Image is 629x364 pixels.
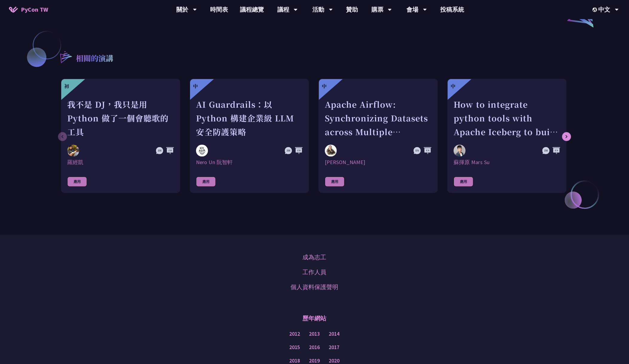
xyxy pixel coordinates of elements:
img: Locale Icon [593,7,599,12]
img: Sebastien Crocquevieille [325,145,337,157]
span: PyCon TW [21,5,48,14]
a: 2015 [290,344,300,351]
div: 我不是 DJ，我只是用 Python 做了一個會聽歌的工具 [67,98,174,139]
img: 羅經凱 [67,145,79,157]
a: PyCon TW [3,2,54,17]
p: 歷年網站 [303,309,327,327]
div: 中 [451,83,455,90]
div: 中 [322,83,327,90]
div: 初 [64,83,69,90]
div: Apache Airflow: Synchronizing Datasets across Multiple instances [325,98,431,139]
a: 成為志工 [303,253,327,262]
a: 2012 [290,330,300,338]
img: r3.8d01567.svg [51,42,80,71]
a: 2016 [309,344,320,351]
a: 2014 [329,330,340,338]
div: How to integrate python tools with Apache Iceberg to build ETLT pipeline on Shift-Left Architecture [454,98,560,139]
div: 應用 [196,177,216,187]
a: 中 How to integrate python tools with Apache Iceberg to build ETLT pipeline on Shift-Left Architec... [447,79,567,193]
div: AI Guardrails：以 Python 構建企業級 LLM 安全防護策略 [196,98,303,139]
a: 2017 [329,344,340,351]
div: Nero Un 阮智軒 [196,159,303,166]
img: Home icon of PyCon TW 2025 [9,7,18,13]
a: 個人資料保護聲明 [291,283,339,291]
div: [PERSON_NAME] [325,159,431,166]
div: 羅經凱 [67,159,174,166]
img: Nero Un 阮智軒 [196,145,208,157]
a: 2013 [309,330,320,338]
a: 工作人員 [303,268,327,277]
div: 應用 [67,177,87,187]
p: 相關的演講 [76,53,113,65]
img: 蘇揮原 Mars Su [454,145,466,157]
div: 中 [193,83,198,90]
a: 初 我不是 DJ，我只是用 Python 做了一個會聽歌的工具 羅經凱 羅經凱 應用 [61,79,180,193]
div: 應用 [325,177,345,187]
div: 應用 [454,177,473,187]
a: 中 Apache Airflow: Synchronizing Datasets across Multiple instances Sebastien Crocquevieille [PERS... [319,79,438,193]
div: 蘇揮原 Mars Su [454,159,560,166]
a: 中 AI Guardrails：以 Python 構建企業級 LLM 安全防護策略 Nero Un 阮智軒 Nero Un 阮智軒 應用 [190,79,309,193]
